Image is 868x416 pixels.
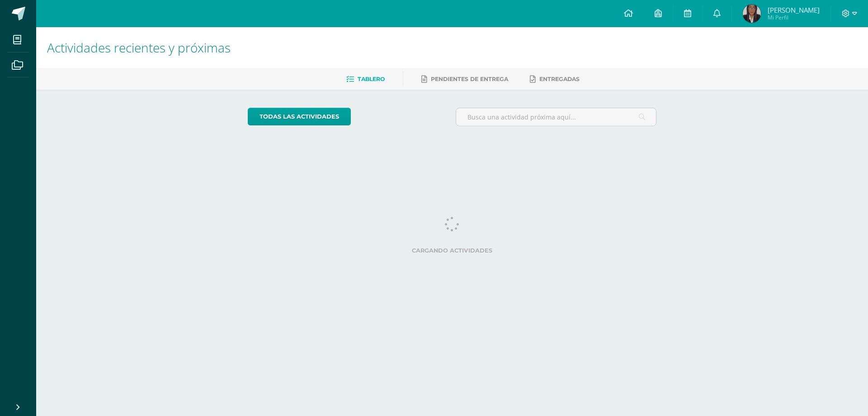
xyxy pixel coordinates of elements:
a: todas las Actividades [248,108,351,125]
img: 4640439c713e245cba9537ab713f1a70.png [743,5,761,23]
span: Mi Perfil [768,14,820,21]
span: Tablero [358,76,385,82]
input: Busca una actividad próxima aquí... [456,108,656,126]
span: Actividades recientes y próximas [47,39,231,56]
label: Cargando actividades [248,247,657,254]
span: Entregadas [539,76,580,82]
span: [PERSON_NAME] [768,5,820,14]
span: Pendientes de entrega [431,76,508,82]
a: Entregadas [530,72,580,86]
a: Pendientes de entrega [421,72,508,86]
a: Tablero [346,72,385,86]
